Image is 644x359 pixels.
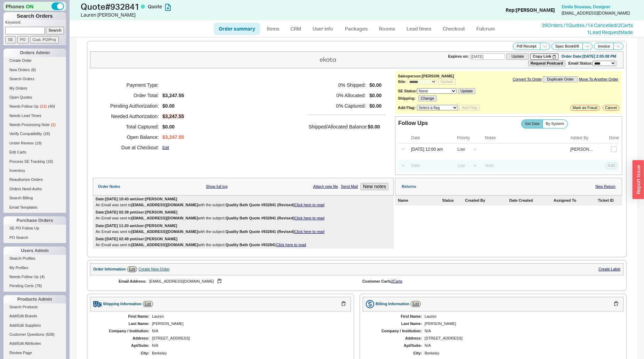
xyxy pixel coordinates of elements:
[562,4,611,9] span: Eimile Bouasas , Designer
[369,93,381,99] span: $0.00
[411,301,421,307] a: Edit
[603,105,619,111] button: Cancel
[162,114,184,119] span: $3,247.55
[26,3,34,10] span: ON
[308,122,367,132] h5: Shipped/Allocated Balance
[9,141,33,145] span: Under Review
[102,80,159,90] h5: Payment Type:
[9,104,39,108] span: Needs Follow Up
[152,343,344,348] div: N/A
[513,77,542,82] a: Convert To Order
[162,134,184,140] span: $3,247.55
[40,275,45,279] span: ( 4 )
[131,216,198,220] b: [EMAIL_ADDRESS][DOMAIN_NAME]
[81,2,324,11] h1: Quote # 932841
[3,255,66,262] a: Search Profiles
[102,90,159,101] h5: Order Total:
[3,295,66,303] div: Products Admin
[9,123,50,127] span: Needs Processing Note
[3,85,66,92] a: My Orders
[471,23,500,35] a: Fulcrum
[616,22,633,28] a: /2Carts
[225,216,294,220] b: Quality Bath Quote #932841 (Revised)
[554,198,596,203] div: Assigned To
[162,103,175,109] span: $0.00
[3,322,66,329] a: Add/Edit Suppliers
[370,351,422,356] div: City:
[97,351,149,356] div: City:
[411,135,452,140] div: Date
[96,203,391,207] div: An Email was sent to with the subject:
[35,141,42,145] span: ( 19 )
[3,149,66,156] a: Edit Carts
[81,11,324,18] div: Lauren [PERSON_NAME]
[127,266,137,272] a: Edit
[214,23,260,35] a: Order summary
[530,53,558,59] button: Copy Link
[148,3,162,9] span: Quote
[481,161,569,170] input: Note
[307,23,338,35] a: User info
[131,203,198,207] b: [EMAIL_ADDRESS][DOMAIN_NAME]
[9,332,44,336] span: Customer Questions
[340,23,372,35] a: Packages
[102,132,159,142] h5: Open Balance:
[51,123,56,127] span: ( 1 )
[30,36,59,43] input: Cust. PO/Proj
[370,329,422,333] div: Company / Institution:
[96,210,177,215] div: Date: [DATE] 02:39 pm User: [PERSON_NAME]
[131,229,198,234] b: [EMAIL_ADDRESS][DOMAIN_NAME]
[3,12,66,20] h1: Search Orders
[341,184,358,189] a: Send Mail
[162,124,184,130] span: $0.00
[261,23,284,35] a: Items
[48,104,55,108] span: ( 40 )
[398,89,417,93] b: SE Status:
[605,106,617,110] span: Cancel
[528,60,566,66] button: Request Postcard
[3,158,66,165] a: Process SE Tracking(16)
[308,101,366,111] h5: 0 % Captured:
[97,329,149,333] div: Company / Institution:
[96,237,177,241] div: Date: [DATE] 02:49 pm User: [PERSON_NAME]
[542,22,616,28] a: 39Orders /1Quotes /14 Cancelled
[35,284,42,288] span: ( 78 )
[3,121,66,128] a: Needs Processing Note(1)
[9,68,30,72] span: New Orders
[3,2,66,11] div: Phones
[17,36,29,43] input: PO
[369,82,381,88] span: $0.00
[9,159,45,164] span: Process SE Tracking
[552,43,583,50] button: Spec Book8/8
[308,90,366,101] h5: 0 % Allocated:
[3,225,66,232] a: SE PO Follow Up
[97,336,149,341] div: Address:
[598,44,610,49] span: Invoice
[308,80,366,90] h5: 0 % Shipped:
[295,203,324,207] a: Click here to read
[391,279,402,283] a: 2Carts
[3,130,66,137] a: Verify Compatibility(16)
[362,279,391,283] span: Customer Carts
[3,194,66,202] a: Search Billing
[579,77,618,82] a: Move To Another Order
[370,322,422,326] div: Last Name:
[3,75,66,83] a: Search Orders
[531,61,563,65] b: Request Postcard
[459,105,480,111] button: Add Flag
[5,20,66,27] p: Keyword:
[103,302,142,306] div: Shipping Information
[96,197,177,201] div: Date: [DATE] 10:43 am User: [PERSON_NAME]
[276,243,306,247] a: Click here to read
[9,284,34,288] span: Pending Certs
[609,135,619,140] div: Done
[407,145,452,154] input: Date
[3,103,66,110] a: Needs Follow Up(11)(40)
[506,7,555,14] div: Rep: [PERSON_NAME]
[152,314,344,319] div: Lauren
[3,140,66,147] a: Under Review(19)
[402,184,416,189] div: Returns
[425,314,617,319] div: Lauren
[3,303,66,311] a: Search Products
[9,132,42,136] span: Verify Compatibility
